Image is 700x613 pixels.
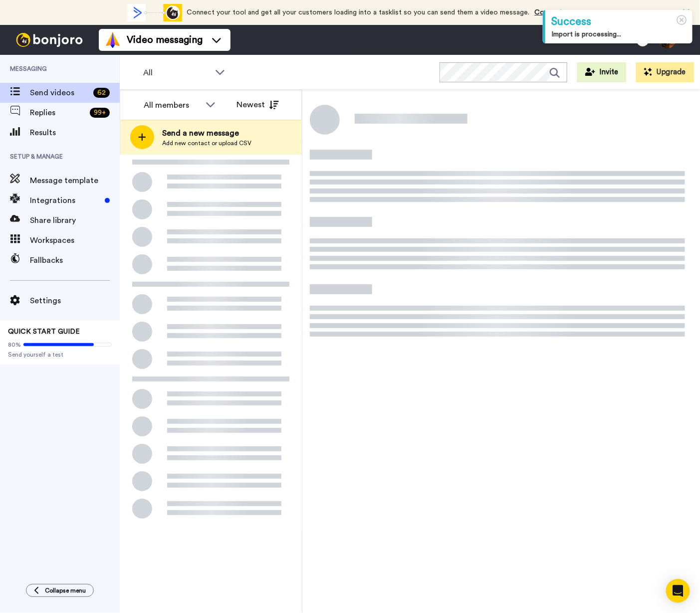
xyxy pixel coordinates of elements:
[551,29,687,39] div: Import is processing...
[12,33,87,47] img: bj-logo-header-white.svg
[8,328,80,335] span: QUICK START GUIDE
[90,108,110,118] div: 99 +
[30,87,89,99] span: Send videos
[162,127,251,139] span: Send a new message
[30,234,120,246] span: Workspaces
[8,341,21,349] span: 80%
[187,9,530,16] span: Connect your tool and get all your customers loading into a tasklist so you can send them a video...
[105,32,121,48] img: vm-color.svg
[30,175,120,187] span: Message template
[636,62,694,82] button: Upgrade
[45,587,86,595] span: Collapse menu
[143,67,210,79] span: All
[144,99,201,111] div: All members
[8,351,112,359] span: Send yourself a test
[30,295,120,307] span: Settings
[30,195,101,206] span: Integrations
[127,4,182,21] div: animation
[30,254,120,266] span: Fallbacks
[30,214,120,226] span: Share library
[551,14,687,29] div: Success
[127,33,203,47] span: Video messaging
[162,139,251,147] span: Add new contact or upload CSV
[229,95,286,115] button: Newest
[535,9,578,16] a: Connect now
[26,584,94,597] button: Collapse menu
[577,62,626,82] button: Invite
[93,88,110,98] div: 62
[30,127,120,139] span: Results
[30,107,86,119] span: Replies
[666,579,690,603] div: Open Intercom Messenger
